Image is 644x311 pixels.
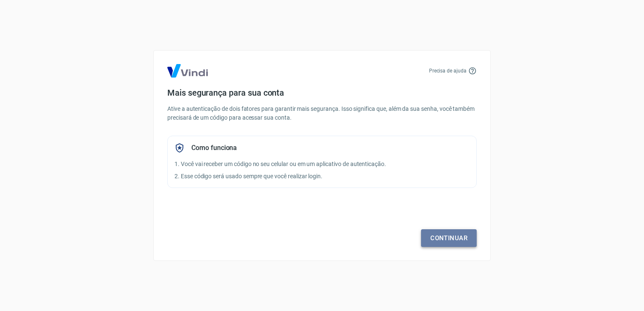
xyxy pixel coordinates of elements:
[167,88,477,98] h4: Mais segurança para sua conta
[167,105,477,122] p: Ative a autenticação de dois fatores para garantir mais segurança. Isso significa que, além da su...
[167,64,208,78] img: Logo Vind
[174,172,470,181] p: 2. Esse código será usado sempre que você realizar login.
[421,229,477,247] a: Continuar
[174,160,470,169] p: 1. Você vai receber um código no seu celular ou em um aplicativo de autenticação.
[429,67,467,75] p: Precisa de ajuda
[191,144,237,152] h5: Como funciona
